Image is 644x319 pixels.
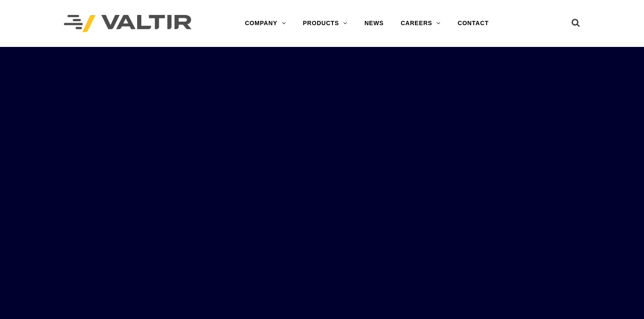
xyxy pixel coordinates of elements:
a: CONTACT [449,15,497,32]
a: NEWS [356,15,392,32]
a: CAREERS [392,15,449,32]
a: COMPANY [236,15,294,32]
a: PRODUCTS [294,15,356,32]
img: Valtir [64,15,192,32]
